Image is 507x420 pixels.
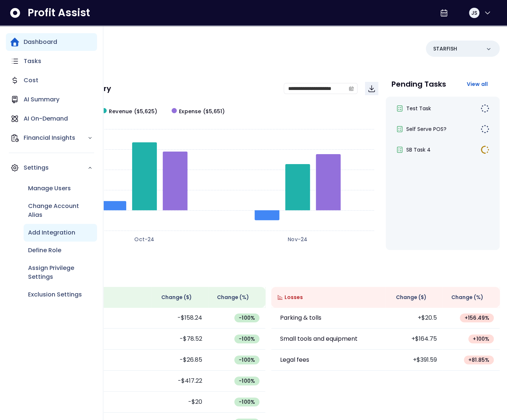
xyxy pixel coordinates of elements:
[466,80,488,88] span: View all
[473,335,489,343] span: + 100 %
[349,86,354,91] svg: calendar
[392,80,446,88] p: Pending Tasks
[239,335,255,343] span: -100 %
[239,377,255,385] span: -100 %
[28,246,61,255] p: Define Role
[28,264,93,281] p: Assign Privilege Settings
[28,6,90,20] span: Profit Assist
[480,145,489,154] img: In Progress
[284,294,303,301] span: Losses
[24,114,68,123] p: AI On-Demand
[239,314,255,322] span: -100 %
[433,45,457,53] p: STARFISH
[471,9,477,17] span: JS
[239,398,255,406] span: -100 %
[480,125,489,133] img: Not yet Started
[24,76,38,85] p: Cost
[365,82,378,95] button: Download
[24,133,87,142] p: Financial Insights
[151,350,208,371] td: -$26.85
[109,108,157,115] span: Revenue ($5,625)
[28,202,93,219] p: Change Account Alias
[37,271,500,278] p: Wins & Losses
[24,38,57,46] p: Dashboard
[151,308,208,329] td: -$158.24
[464,314,489,322] span: + 156.49 %
[151,329,208,350] td: -$78.52
[386,308,443,329] td: +$20.5
[134,236,154,243] text: Oct-24
[386,329,443,350] td: +$164.75
[151,371,208,392] td: -$417.22
[28,228,75,237] p: Add Integration
[406,125,446,133] span: Self Serve POS?
[24,163,87,172] p: Settings
[28,184,71,193] p: Manage Users
[151,392,208,413] td: -$20
[179,108,225,115] span: Expense ($5,651)
[280,313,321,322] p: Parking & tolls
[239,356,255,364] span: -100 %
[451,294,483,301] span: Change (%)
[24,95,59,104] p: AI Summary
[396,294,426,301] span: Change ( $ )
[280,334,358,343] p: Small tools and equipment
[480,104,489,113] img: Not yet Started
[217,294,249,301] span: Change (%)
[288,236,307,243] text: Nov-24
[406,105,431,112] span: Test Task
[24,57,41,66] p: Tasks
[280,355,309,364] p: Legal fees
[386,350,443,371] td: +$391.59
[468,356,489,364] span: + 81.85 %
[161,294,192,301] span: Change ( $ )
[28,290,82,299] p: Exclusion Settings
[406,146,431,153] span: SB Task 4
[461,77,494,91] button: View all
